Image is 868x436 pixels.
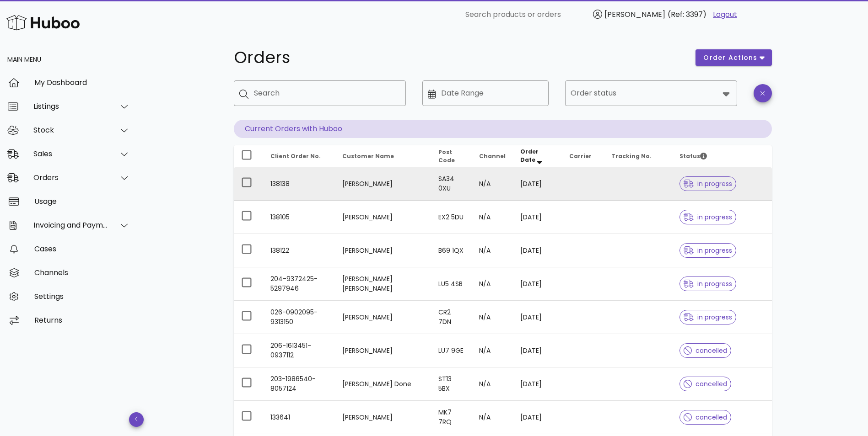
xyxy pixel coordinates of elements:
[513,234,562,267] td: [DATE]
[33,126,108,134] div: Stock
[335,234,431,267] td: [PERSON_NAME]
[431,401,472,434] td: MK7 7RQ
[672,145,771,167] th: Status
[684,347,727,354] span: cancelled
[335,367,431,401] td: [PERSON_NAME] Done
[472,367,513,401] td: N/A
[431,145,472,167] th: Post Code
[513,367,562,401] td: [DATE]
[684,181,732,187] span: in progress
[342,152,394,160] span: Customer Name
[472,334,513,367] td: N/A
[431,234,472,267] td: B69 1QX
[713,9,737,20] a: Logout
[431,167,472,201] td: SA34 0XU
[513,401,562,434] td: [DATE]
[472,301,513,334] td: N/A
[34,268,130,277] div: Channels
[703,53,758,63] span: order actions
[263,234,335,267] td: 138122
[438,148,455,164] span: Post Code
[513,167,562,201] td: [DATE]
[33,102,108,111] div: Listings
[472,167,513,201] td: N/A
[335,145,431,167] th: Customer Name
[472,145,513,167] th: Channel
[431,301,472,334] td: CR2 7DN
[34,78,130,87] div: My Dashboard
[6,13,80,32] img: Huboo Logo
[684,247,732,254] span: in progress
[263,334,335,367] td: 206-1613451-0937112
[263,201,335,234] td: 138105
[565,80,737,106] div: Order status
[513,201,562,234] td: [DATE]
[513,145,562,167] th: Order Date: Sorted descending. Activate to remove sorting.
[33,149,108,158] div: Sales
[604,9,665,20] span: [PERSON_NAME]
[611,152,652,160] span: Tracking No.
[684,214,732,220] span: in progress
[335,401,431,434] td: [PERSON_NAME]
[562,145,604,167] th: Carrier
[479,152,506,160] span: Channel
[263,145,335,167] th: Client Order No.
[431,367,472,401] td: ST13 5BX
[604,145,672,167] th: Tracking No.
[263,301,335,334] td: 026-0902095-9313150
[684,281,732,287] span: in progress
[263,267,335,301] td: 204-9372425-5297946
[234,49,685,66] h1: Orders
[263,401,335,434] td: 133641
[34,197,130,206] div: Usage
[335,334,431,367] td: [PERSON_NAME]
[695,49,771,66] button: order actions
[431,201,472,234] td: EX2 5DU
[513,267,562,301] td: [DATE]
[335,201,431,234] td: [PERSON_NAME]
[263,367,335,401] td: 203-1986540-8057124
[684,381,727,387] span: cancelled
[668,9,706,20] span: (Ref: 3397)
[234,120,772,138] p: Current Orders with Huboo
[684,314,732,320] span: in progress
[263,167,335,201] td: 138138
[520,148,539,164] span: Order Date
[513,334,562,367] td: [DATE]
[472,401,513,434] td: N/A
[270,152,321,160] span: Client Order No.
[472,267,513,301] td: N/A
[33,173,108,182] div: Orders
[33,221,108,229] div: Invoicing and Payments
[431,267,472,301] td: LU5 4SB
[679,152,707,160] span: Status
[335,301,431,334] td: [PERSON_NAME]
[684,414,727,420] span: cancelled
[335,267,431,301] td: [PERSON_NAME] [PERSON_NAME]
[34,245,130,253] div: Cases
[34,316,130,324] div: Returns
[472,201,513,234] td: N/A
[472,234,513,267] td: N/A
[513,301,562,334] td: [DATE]
[569,152,592,160] span: Carrier
[431,334,472,367] td: LU7 9GE
[34,292,130,301] div: Settings
[335,167,431,201] td: [PERSON_NAME]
